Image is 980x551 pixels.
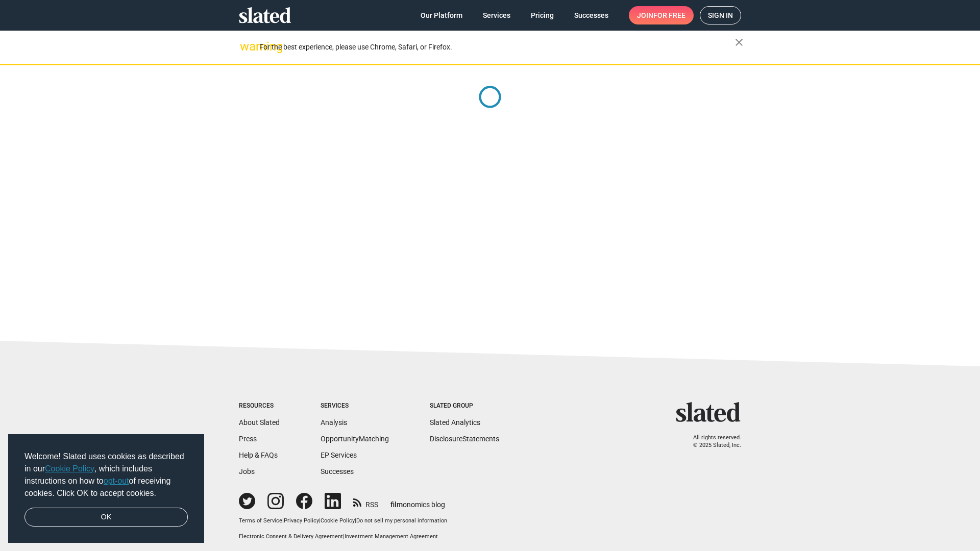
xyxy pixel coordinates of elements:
[430,418,480,427] a: Slated Analytics
[356,517,447,525] button: Do not sell my personal information
[239,533,343,540] a: Electronic Consent & Delivery Agreement
[321,435,389,443] a: OpportunityMatching
[239,467,255,475] a: Jobs
[421,6,462,24] span: Our Platform
[240,40,252,53] mat-icon: warning
[343,533,345,540] span: |
[682,434,741,449] p: All rights reserved. © 2025 Slated, Inc.
[321,402,389,410] div: Services
[24,450,188,499] span: Welcome! Slated uses cookies as described in our , which includes instructions on how to of recei...
[430,435,499,443] a: DisclosureStatements
[475,6,519,24] a: Services
[355,517,356,524] span: |
[708,7,733,24] span: Sign in
[574,6,608,24] span: Successes
[45,464,94,473] a: Cookie Policy
[239,517,282,524] a: Terms of Service
[390,500,403,509] span: film
[239,435,257,443] a: Press
[321,418,347,427] a: Analysis
[390,492,445,510] a: filmonomics blog
[430,402,499,410] div: Slated Group
[239,451,278,459] a: Help & FAQs
[319,517,321,524] span: |
[259,40,735,54] div: For the best experience, please use Chrome, Safari, or Firefox.
[412,6,471,24] a: Our Platform
[531,6,554,24] span: Pricing
[733,36,745,48] mat-icon: close
[24,508,188,527] a: dismiss cookie message
[483,6,510,24] span: Services
[282,517,284,524] span: |
[239,418,280,427] a: About Slated
[321,517,355,524] a: Cookie Policy
[239,402,280,410] div: Resources
[566,6,617,24] a: Successes
[284,517,319,524] a: Privacy Policy
[523,6,562,24] a: Pricing
[353,494,378,510] a: RSS
[700,6,741,24] a: Sign in
[104,477,129,485] a: opt-out
[637,6,685,24] span: Join
[8,434,204,543] div: cookieconsent
[629,6,694,24] a: Joinfor free
[321,467,354,475] a: Successes
[653,6,685,24] span: for free
[321,451,357,459] a: EP Services
[345,533,438,540] a: Investment Management Agreement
